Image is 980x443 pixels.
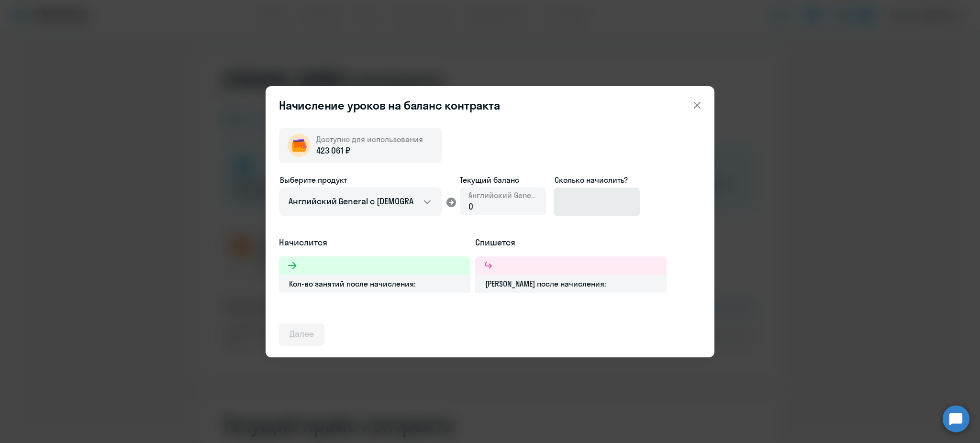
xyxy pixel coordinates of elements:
[288,134,311,157] img: wallet-circle.png
[279,236,470,249] h5: Начислится
[280,175,347,185] span: Выберите продукт
[555,175,628,185] span: Сколько начислить?
[475,236,667,249] h5: Спишется
[475,275,667,293] div: [PERSON_NAME] после начисления:
[316,134,423,144] span: Доступно для использования
[468,190,537,200] span: Английский General
[290,328,314,340] div: Далее
[279,275,470,293] div: Кол-во занятий после начисления:
[279,323,324,346] button: Далее
[460,174,546,186] span: Текущий баланс
[316,144,350,157] span: 423 061 ₽
[266,98,714,113] header: Начисление уроков на баланс контракта
[468,201,473,212] span: 0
